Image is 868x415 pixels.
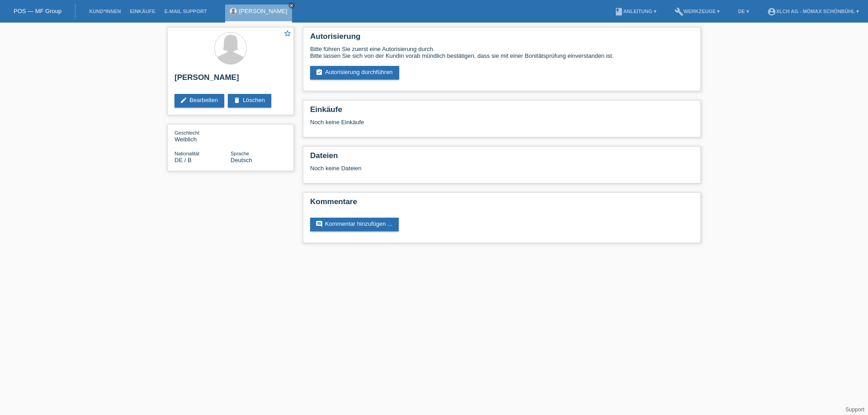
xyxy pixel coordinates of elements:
[733,9,753,14] a: DE ▾
[85,9,125,14] a: Kund*innen
[14,8,61,14] a: POS — MF Group
[175,151,199,156] span: Nationalität
[175,157,192,163] span: Deutschland / B / 30.04.2025
[175,73,287,87] h2: [PERSON_NAME]
[845,406,864,413] a: Support
[610,9,661,14] a: bookAnleitung ▾
[289,3,294,8] i: close
[175,94,224,107] a: editBearbeiten
[239,8,288,14] a: [PERSON_NAME]
[310,119,693,132] div: Noch keine Einkäufe
[231,157,252,163] span: Deutsch
[763,9,863,14] a: account_circleXLCH AG - Mömax Schönbühl ▾
[310,32,693,46] h2: Autorisierung
[670,9,725,14] a: buildWerkzeuge ▾
[233,97,241,104] i: delete
[180,97,187,104] i: edit
[310,66,399,79] a: assignment_turned_inAutorisierung durchführen
[316,69,323,76] i: assignment_turned_in
[614,7,623,16] i: book
[160,9,212,14] a: E-Mail Support
[283,29,292,39] a: star_border
[231,151,249,156] span: Sprache
[310,151,693,165] h2: Dateien
[175,130,199,135] span: Geschlecht
[228,94,271,107] a: deleteLöschen
[288,2,295,9] a: close
[125,9,160,14] a: Einkäufe
[310,165,586,172] div: Noch keine Dateien
[310,46,693,59] div: Bitte führen Sie zuerst eine Autorisierung durch. Bitte lassen Sie sich von der Kundin vorab münd...
[310,197,693,211] h2: Kommentare
[175,129,231,143] div: Weiblich
[767,7,776,16] i: account_circle
[310,218,399,231] a: commentKommentar hinzufügen ...
[316,220,323,228] i: comment
[283,29,292,37] i: star_border
[310,105,693,119] h2: Einkäufe
[675,7,684,16] i: build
